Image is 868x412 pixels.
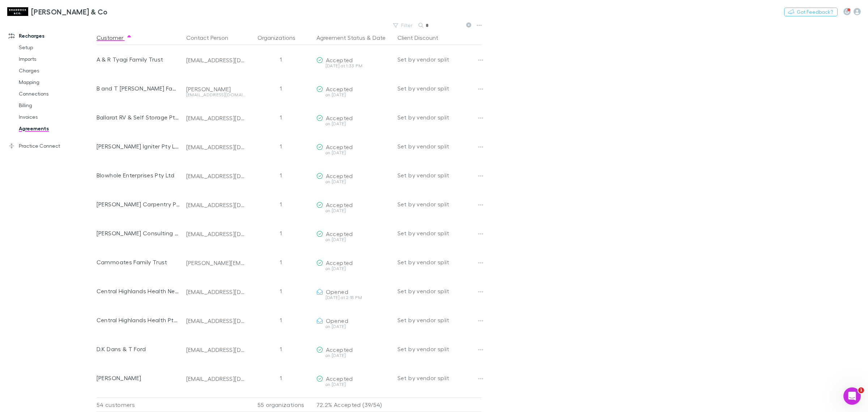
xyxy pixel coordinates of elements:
[186,56,246,64] div: [EMAIL_ADDRESS][DOMAIN_NAME]
[248,219,314,248] div: 1
[248,335,314,363] div: 1
[397,219,481,248] div: Set by vendor split
[316,209,392,213] div: on [DATE]
[186,259,246,266] div: [PERSON_NAME][EMAIL_ADDRESS][DOMAIN_NAME]
[326,143,353,150] span: Accepted
[97,30,132,45] button: Customer
[316,122,392,126] div: on [DATE]
[248,74,314,103] div: 1
[390,21,417,30] button: Filter
[316,180,392,184] div: on [DATE]
[326,56,353,63] span: Accepted
[97,161,180,190] div: Blowhole Enterprises Pty Ltd
[397,45,481,74] div: Set by vendor split
[248,277,314,306] div: 1
[316,151,392,155] div: on [DATE]
[31,7,108,16] h3: [PERSON_NAME] & Co
[326,85,353,92] span: Accepted
[316,237,392,242] div: on [DATE]
[186,375,246,382] div: [EMAIL_ADDRESS][DOMAIN_NAME]
[12,42,102,53] a: Setup
[397,161,481,190] div: Set by vendor split
[397,103,481,132] div: Set by vendor split
[97,248,180,277] div: Cammoates Family Trust
[397,30,447,45] button: Client Discount
[316,382,392,387] div: on [DATE]
[326,201,353,208] span: Accepted
[186,288,246,295] div: [EMAIL_ADDRESS][DOMAIN_NAME]
[326,288,348,295] span: Opened
[12,76,102,88] a: Mapping
[12,65,102,76] a: Charges
[12,88,102,100] a: Connections
[397,248,481,277] div: Set by vendor split
[186,114,246,122] div: [EMAIL_ADDRESS][DOMAIN_NAME]
[186,317,246,324] div: [EMAIL_ADDRESS][DOMAIN_NAME]
[186,201,246,209] div: [EMAIL_ADDRESS][DOMAIN_NAME]
[7,7,28,16] img: Shaddock & Co's Logo
[97,103,180,132] div: Ballarat RV & Self Storage Pty Ltd
[186,85,246,93] div: [PERSON_NAME]
[316,64,392,68] div: [DATE] at 1:33 PM
[248,398,314,412] div: 55 organizations
[326,114,353,121] span: Accepted
[12,111,102,123] a: Invoices
[3,3,112,20] a: [PERSON_NAME] & Co
[186,172,246,180] div: [EMAIL_ADDRESS][DOMAIN_NAME]
[397,190,481,219] div: Set by vendor split
[186,346,246,353] div: [EMAIL_ADDRESS][DOMAIN_NAME]
[316,353,392,358] div: on [DATE]
[316,30,365,45] button: Agreement Status
[97,219,180,248] div: [PERSON_NAME] Consulting Pty Ltd
[97,190,180,219] div: [PERSON_NAME] Carpentry Pty Ltd
[248,161,314,190] div: 1
[12,123,102,134] a: Agreements
[248,363,314,392] div: 1
[397,335,481,363] div: Set by vendor split
[326,317,348,324] span: Opened
[97,45,180,74] div: A & R Tyagi Family Trust
[186,30,237,45] button: Contact Person
[1,30,102,42] a: Recharges
[186,230,246,237] div: [EMAIL_ADDRESS][DOMAIN_NAME]
[258,30,304,45] button: Organizations
[316,93,392,97] div: on [DATE]
[186,93,246,97] div: [EMAIL_ADDRESS][DOMAIN_NAME]
[397,74,481,103] div: Set by vendor split
[326,259,353,266] span: Accepted
[397,306,481,335] div: Set by vendor split
[316,30,392,45] div: &
[248,45,314,74] div: 1
[316,295,392,300] div: [DATE] at 2:18 PM
[97,335,180,363] div: D.K Dans & T Ford
[397,277,481,306] div: Set by vendor split
[316,324,392,329] div: on [DATE]
[248,306,314,335] div: 1
[843,387,861,405] iframe: Intercom live chat
[97,363,180,392] div: [PERSON_NAME]
[186,143,246,151] div: [EMAIL_ADDRESS][DOMAIN_NAME]
[12,53,102,65] a: Imports
[248,132,314,161] div: 1
[373,30,386,45] button: Date
[1,140,102,152] a: Practice Connect
[97,398,183,412] div: 54 customers
[326,375,353,382] span: Accepted
[326,172,353,179] span: Accepted
[326,230,353,237] span: Accepted
[784,8,838,16] button: Got Feedback?
[248,248,314,277] div: 1
[316,266,392,271] div: on [DATE]
[397,132,481,161] div: Set by vendor split
[97,306,180,335] div: Central Highlands Health Pty Ltd
[316,398,392,412] p: 72.2% Accepted (39/54)
[97,277,180,306] div: Central Highlands Health Network Trust
[248,190,314,219] div: 1
[97,132,180,161] div: [PERSON_NAME] Igniter Pty Ltd
[397,363,481,392] div: Set by vendor split
[248,103,314,132] div: 1
[326,346,353,353] span: Accepted
[12,100,102,111] a: Billing
[858,387,864,393] span: 1
[97,74,180,103] div: B and T [PERSON_NAME] Family Trust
